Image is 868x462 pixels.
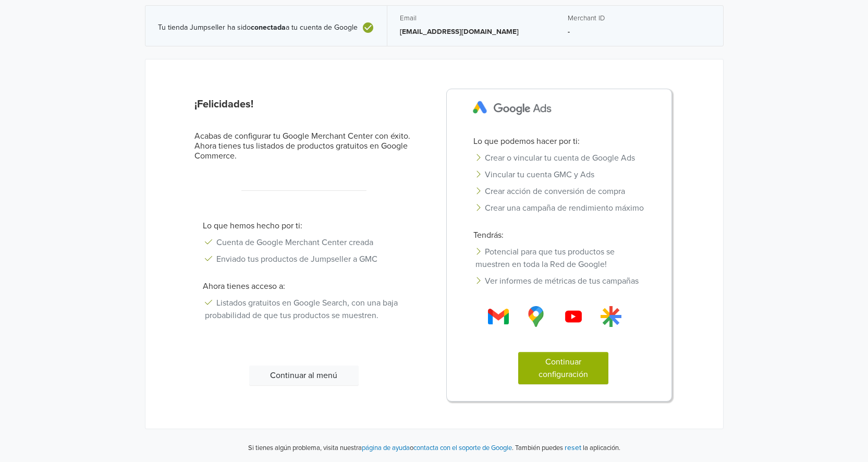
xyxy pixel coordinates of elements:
[514,442,620,454] p: También puedes la aplicación.
[249,366,359,385] button: Continuar al menú
[565,442,581,454] button: reset
[465,93,559,123] img: Google Ads Logo
[251,23,286,32] b: conectada
[400,27,543,37] p: [EMAIL_ADDRESS][DOMAIN_NAME]
[400,14,543,22] h5: Email
[465,183,661,200] li: Crear acción de conversión de compra
[601,306,621,327] img: Gmail Logo
[362,444,410,452] a: página de ayuda
[568,14,711,22] h5: Merchant ID
[563,306,584,327] img: Gmail Logo
[194,220,414,232] p: Lo que hemos hecho por ti:
[465,200,661,216] li: Crear una campaña de rendimiento máximo
[194,295,414,324] li: Listados gratuitos en Google Search, con una baja probabilidad de que tus productos se muestren.
[465,273,661,289] li: Ver informes de métricas de tus campañas
[518,352,608,384] button: Continuar configuración
[465,135,661,148] p: Lo que podemos hacer por ti:
[194,131,414,162] h6: Acabas de configurar tu Google Merchant Center con éxito. Ahora tienes tus listados de productos ...
[525,306,546,327] img: Gmail Logo
[194,98,414,111] h5: ¡Felicidades!
[413,444,512,452] a: contacta con el soporte de Google
[194,280,414,293] p: Ahora tienes acceso a:
[465,166,661,183] li: Vincular tu cuenta GMC y Ads
[488,306,509,327] img: Gmail Logo
[248,443,514,454] p: Si tienes algún problema, visita nuestra o .
[194,234,414,251] li: Cuenta de Google Merchant Center creada
[465,150,661,166] li: Crear o vincular tu cuenta de Google Ads
[194,251,414,268] li: Enviado tus productos de Jumpseller a GMC
[465,229,661,241] p: Tendrás:
[568,27,711,37] p: -
[465,244,661,273] li: Potencial para que tus productos se muestren en toda la Red de Google!
[158,23,358,32] span: Tu tienda Jumpseller ha sido a tu cuenta de Google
